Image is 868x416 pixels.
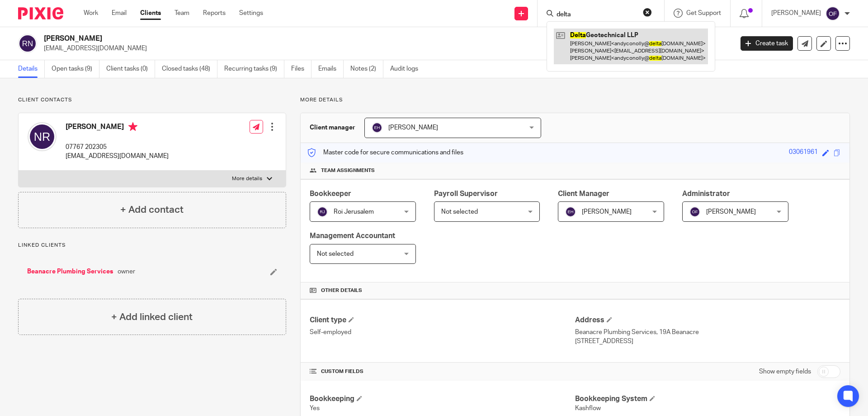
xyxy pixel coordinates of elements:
[224,60,284,78] a: Recurring tasks (9)
[310,316,575,325] h4: Client type
[350,60,383,78] a: Notes (2)
[317,251,354,257] span: Not selected
[582,209,632,215] span: [PERSON_NAME]
[232,175,262,182] p: More details
[52,60,99,78] a: Open tasks (9)
[203,9,226,18] a: Reports
[317,206,328,217] img: svg%3E
[789,148,818,158] div: 03061961
[558,190,609,197] span: Client Manager
[307,148,463,157] p: Master code for secure communications and files
[18,7,63,19] img: Pixie
[118,267,135,276] span: owner
[434,190,498,197] span: Payroll Supervisor
[334,209,374,215] span: Roi Jerusalem
[18,96,286,104] p: Client contacts
[310,328,575,337] p: Self-employed
[706,209,756,215] span: [PERSON_NAME]
[66,152,169,161] p: [EMAIL_ADDRESS][DOMAIN_NAME]
[682,190,730,197] span: Administrator
[575,316,840,325] h4: Address
[120,203,184,217] h4: + Add contact
[575,337,840,346] p: [STREET_ADDRESS]
[759,367,811,376] label: Show empty fields
[66,143,169,152] p: 07767 202305
[565,206,576,217] img: svg%3E
[441,209,478,215] span: Not selected
[239,9,263,18] a: Settings
[84,9,98,18] a: Work
[310,368,575,375] h4: CUSTOM FIELDS
[18,34,37,53] img: svg%3E
[318,60,344,78] a: Emails
[575,328,840,337] p: Beanacre Plumbing Services, 19A Beanacre
[310,394,575,404] h4: Bookkeeping
[18,242,286,249] p: Linked clients
[826,6,840,21] img: svg%3E
[388,124,438,131] span: [PERSON_NAME]
[128,122,137,131] i: Primary
[575,405,601,411] span: Kashflow
[686,10,721,16] span: Get Support
[111,310,193,324] h4: + Add linked client
[27,267,113,276] a: Beanacre Plumbing Services
[106,60,155,78] a: Client tasks (0)
[321,167,375,174] span: Team assignments
[390,60,425,78] a: Audit logs
[643,8,652,17] button: Clear
[18,60,45,78] a: Details
[310,123,355,132] h3: Client manager
[291,60,311,78] a: Files
[44,44,727,53] p: [EMAIL_ADDRESS][DOMAIN_NAME]
[300,96,850,104] p: More details
[66,122,169,134] h4: [PERSON_NAME]
[556,11,637,19] input: Search
[741,36,793,51] a: Create task
[310,190,351,197] span: Bookkeeper
[44,34,590,43] h2: [PERSON_NAME]
[28,122,57,151] img: svg%3E
[162,60,217,78] a: Closed tasks (48)
[372,122,382,133] img: svg%3E
[689,206,700,217] img: svg%3E
[175,9,189,18] a: Team
[310,232,395,239] span: Management Accountant
[321,287,362,294] span: Other details
[310,405,320,411] span: Yes
[575,394,840,404] h4: Bookkeeping System
[112,9,127,18] a: Email
[140,9,161,18] a: Clients
[771,9,821,18] p: [PERSON_NAME]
